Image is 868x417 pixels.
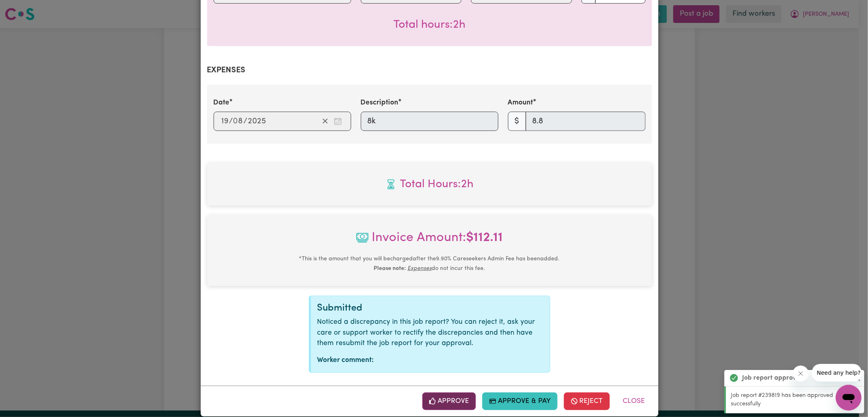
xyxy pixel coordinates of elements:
span: Invoice Amount: [214,228,646,254]
strong: Worker comment: [317,357,374,364]
iframe: Button to launch messaging window [836,385,862,411]
label: Date [214,98,230,108]
input: -- [221,115,229,127]
strong: Job report approved [742,373,804,383]
iframe: Message from company [812,364,862,382]
p: Job report #239819 has been approved successfully [731,391,860,409]
button: Close [616,392,652,410]
button: Enter the date of expense [331,115,344,127]
button: Approve & Pay [482,392,557,410]
span: 0 [233,117,238,125]
label: Amount [508,98,533,108]
h2: Expenses [207,65,652,75]
input: 8k [361,112,498,131]
span: Total hours worked: 2 hours [214,176,646,193]
span: / [229,117,233,126]
input: -- [234,115,244,127]
p: Noticed a discrepancy in this job report? You can reject it, ask your care or support worker to r... [317,317,543,349]
span: Submitted [317,303,363,313]
small: This is the amount that you will be charged after the 9.90 % Careseekers Admin Fee has been added... [299,256,560,272]
input: ---- [248,115,267,127]
button: Reject [564,392,610,410]
span: Total hours worked: 2 hours [393,19,465,31]
button: Approve [422,392,476,410]
span: $ [508,112,526,131]
label: Description [361,98,399,108]
span: / [244,117,248,126]
iframe: Close message [793,366,809,382]
u: Expenses [407,266,432,272]
b: $ 112.11 [467,231,503,244]
button: Clear date [319,115,331,127]
b: Please note: [374,266,406,272]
